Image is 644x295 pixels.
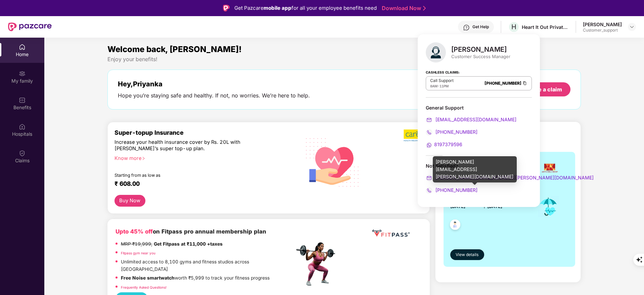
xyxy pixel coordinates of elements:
[19,70,26,77] img: svg+xml;base64,PHN2ZyB3aWR0aD0iMjAiIGhlaWdodD0iMjAiIHZpZXdCb3g9IjAgMCAyMCAyMCIgZmlsbD0ibm9uZSIgeG...
[121,285,167,289] a: Frequently Asked Questions!
[538,196,559,218] img: icon
[19,150,26,157] img: svg+xml;base64,PHN2ZyBpZD0iQ2xhaW0iIHhtbG5zPSJodHRwOi8vd3d3LnczLm9yZy8yMDAwL3N2ZyIgd2lkdGg9IjIwIi...
[294,241,341,288] img: fpp.png
[629,24,635,30] img: svg+xml;base64,PHN2ZyBpZD0iRHJvcGRvd24tMzJ4MzIiIHhtbG5zPSJodHRwOi8vd3d3LnczLm9yZy8yMDAwL3N2ZyIgd2...
[426,129,477,135] a: [PHONE_NUMBER]
[426,163,532,194] div: Not Satisfied?
[426,117,432,123] img: svg+xml;base64,PHN2ZyB4bWxucz0iaHR0cDovL3d3dy53My5vcmcvMjAwMC9zdmciIHdpZHRoPSIyMCIgaGVpZ2h0PSIyMC...
[426,175,594,180] a: [PERSON_NAME][EMAIL_ADDRESS][PERSON_NAME][DOMAIN_NAME]
[434,187,477,193] span: [PHONE_NUMBER]
[264,5,291,11] strong: mobile app
[433,156,517,182] div: [PERSON_NAME][EMAIL_ADDRESS][PERSON_NAME][DOMAIN_NAME]
[472,24,489,30] div: Get Help
[426,141,462,147] a: 8197379596
[430,84,438,88] span: 8AM
[114,180,288,188] div: ₹ 608.00
[447,217,463,234] img: svg+xml;base64,PHN2ZyB4bWxucz0iaHR0cDovL3d3dy53My5vcmcvMjAwMC9zdmciIHdpZHRoPSI0OC45NDMiIGhlaWdodD...
[434,117,516,122] span: [EMAIL_ADDRESS][DOMAIN_NAME]
[440,84,449,88] span: 11PM
[451,45,510,53] div: [PERSON_NAME]
[434,129,477,135] span: [PHONE_NUMBER]
[426,187,432,194] img: svg+xml;base64,PHN2ZyB4bWxucz0iaHR0cDovL3d3dy53My5vcmcvMjAwMC9zdmciIHdpZHRoPSIyMCIgaGVpZ2h0PSIyMC...
[107,44,242,54] span: Welcome back, [PERSON_NAME]!
[107,56,581,63] div: Enjoy your benefits!
[583,21,622,28] div: [PERSON_NAME]
[301,129,365,195] img: svg+xml;base64,PHN2ZyB4bWxucz0iaHR0cDovL3d3dy53My5vcmcvMjAwMC9zdmciIHhtbG5zOnhsaW5rPSJodHRwOi8vd3...
[8,23,52,31] img: New Pazcare Logo
[121,251,155,255] a: Fitpass gym near you
[114,195,145,207] button: Buy Now
[426,42,446,62] img: svg+xml;base64,PHN2ZyB4bWxucz0iaHR0cDovL3d3dy53My5vcmcvMjAwMC9zdmciIHhtbG5zOnhsaW5rPSJodHRwOi8vd3...
[121,275,270,282] p: worth ₹5,999 to track your fitness progress
[118,80,310,88] div: Hey, Priyanka
[426,163,532,169] div: Not Satisfied?
[583,28,622,33] div: Customer_support
[426,68,460,76] strong: Cashless Claims:
[154,241,223,247] strong: Get Fitpass at ₹11,000 +taxes
[522,24,569,30] div: Heart It Out Private Limited
[423,5,426,12] img: Stroke
[426,142,432,149] img: svg+xml;base64,PHN2ZyB4bWxucz0iaHR0cDovL3d3dy53My5vcmcvMjAwMC9zdmciIHdpZHRoPSIyMCIgaGVpZ2h0PSIyMC...
[223,5,230,11] img: Logo
[456,252,478,258] span: View details
[382,5,424,12] a: Download Now
[114,155,290,160] div: Know more
[430,83,454,89] div: -
[426,187,477,193] a: [PHONE_NUMBER]
[541,159,559,177] img: insurerLogo
[527,86,562,93] div: Raise a claim
[450,249,484,260] button: View details
[118,92,310,99] div: Hope you’re staying safe and healthy. If not, no worries. We’re here to help.
[404,129,423,142] img: b5dec4f62d2307b9de63beb79f102df3.png
[116,228,266,235] b: on Fitpass pro annual membership plan
[121,275,175,281] strong: Free Noise smartwatch
[463,24,470,31] img: svg+xml;base64,PHN2ZyBpZD0iSGVscC0zMngzMiIgeG1sbnM9Imh0dHA6Ly93d3cudzMub3JnLzIwMDAvc3ZnIiB3aWR0aD...
[114,173,266,177] div: Starting from as low as
[434,141,462,147] span: 8197379596
[426,117,516,122] a: [EMAIL_ADDRESS][DOMAIN_NAME]
[19,97,26,103] img: svg+xml;base64,PHN2ZyBpZD0iQmVuZWZpdHMiIHhtbG5zPSJodHRwOi8vd3d3LnczLm9yZy8yMDAwL3N2ZyIgd2lkdGg9Ij...
[142,157,145,160] span: right
[426,175,432,181] img: svg+xml;base64,PHN2ZyB4bWxucz0iaHR0cDovL3d3dy53My5vcmcvMjAwMC9zdmciIHdpZHRoPSIyMCIgaGVpZ2h0PSIyMC...
[121,258,294,273] p: Unlimited access to 8,100 gyms and fitness studios across [GEOGRAPHIC_DATA]
[116,228,153,235] b: Upto 45% off
[451,53,510,59] div: Customer Success Manager
[114,139,265,152] div: Increase your health insurance cover by Rs. 20L with [PERSON_NAME]’s super top-up plan.
[430,78,454,83] p: Call Support
[426,129,432,136] img: svg+xml;base64,PHN2ZyB4bWxucz0iaHR0cDovL3d3dy53My5vcmcvMjAwMC9zdmciIHdpZHRoPSIyMCIgaGVpZ2h0PSIyMC...
[426,104,532,111] div: General Support
[19,123,26,130] img: svg+xml;base64,PHN2ZyBpZD0iSG9zcGl0YWxzIiB4bWxucz0iaHR0cDovL3d3dy53My5vcmcvMjAwMC9zdmciIHdpZHRoPS...
[114,129,294,136] div: Super-topup Insurance
[426,104,532,149] div: General Support
[511,23,516,31] span: H
[485,81,521,86] a: [PHONE_NUMBER]
[19,44,26,50] img: svg+xml;base64,PHN2ZyBpZD0iSG9tZSIgeG1sbnM9Imh0dHA6Ly93d3cudzMub3JnLzIwMDAvc3ZnIiB3aWR0aD0iMjAiIG...
[234,4,377,12] div: Get Pazcare for all your employee benefits need
[371,227,411,240] img: fppp.png
[121,241,152,247] del: MRP ₹19,999,
[522,80,527,86] img: Clipboard Icon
